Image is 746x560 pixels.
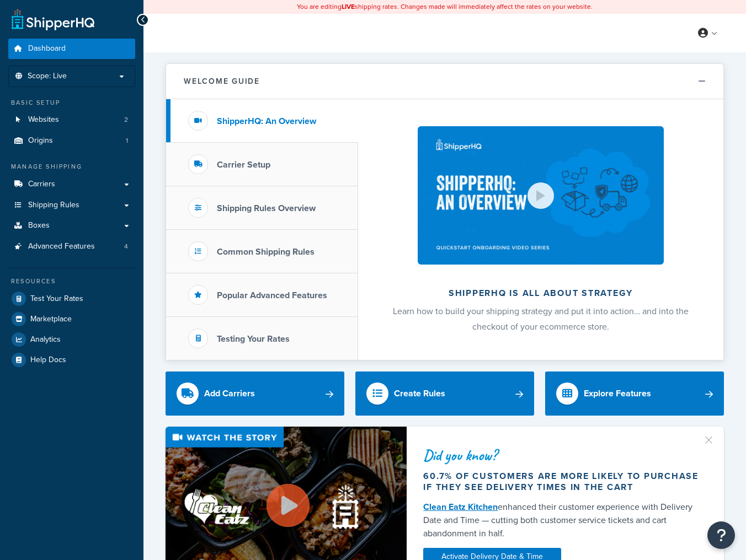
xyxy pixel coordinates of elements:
h3: ShipperHQ: An Overview [217,116,316,126]
button: Welcome Guide [166,64,723,99]
a: Shipping Rules [8,195,135,216]
div: Did you know? [423,448,707,463]
a: Boxes [8,216,135,236]
h2: ShipperHQ is all about strategy [387,288,694,298]
img: ShipperHQ is all about strategy [418,126,664,265]
a: Help Docs [8,350,135,370]
a: Explore Features [545,371,724,416]
h3: Shipping Rules Overview [217,203,316,213]
div: Basic Setup [8,98,135,107]
h3: Common Shipping Rules [217,247,315,257]
div: Explore Features [584,386,651,401]
div: Create Rules [394,386,445,401]
h3: Carrier Setup [217,160,270,170]
span: Help Docs [30,356,66,365]
h2: Welcome Guide [184,77,260,85]
span: Scope: Live [28,72,67,81]
b: LIVE [342,2,355,12]
span: Marketplace [30,315,72,324]
span: Dashboard [28,44,66,53]
span: 1 [126,136,128,146]
span: Learn how to build your shipping strategy and put it into action… and into the checkout of your e... [393,305,689,333]
div: Manage Shipping [8,162,135,171]
span: Carriers [28,180,55,189]
a: Test Your Rates [8,289,135,309]
li: Advanced Features [8,236,135,257]
h3: Testing Your Rates [217,334,290,344]
a: Create Rules [355,371,534,416]
span: Websites [28,115,59,125]
span: 2 [124,115,128,125]
span: Analytics [30,335,61,344]
div: Resources [8,277,135,286]
li: Origins [8,131,135,151]
div: enhanced their customer experience with Delivery Date and Time — cutting both customer service ti... [423,500,707,540]
span: Shipping Rules [28,201,79,210]
li: Websites [8,110,135,130]
h3: Popular Advanced Features [217,290,327,300]
span: Boxes [28,221,50,230]
a: Dashboard [8,39,135,59]
div: 60.7% of customers are more likely to purchase if they see delivery times in the cart [423,471,707,493]
a: Analytics [8,330,135,349]
span: Advanced Features [28,242,95,251]
a: Clean Eatz Kitchen [423,500,498,513]
a: Origins1 [8,131,135,151]
span: Origins [28,136,53,146]
a: Marketplace [8,309,135,329]
button: Open Resource Center [707,521,735,549]
a: Websites2 [8,110,135,130]
a: Advanced Features4 [8,236,135,257]
span: 4 [124,242,128,251]
span: Test Your Rates [30,294,83,304]
a: Add Carriers [166,371,344,416]
div: Add Carriers [204,386,255,401]
a: Carriers [8,174,135,195]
